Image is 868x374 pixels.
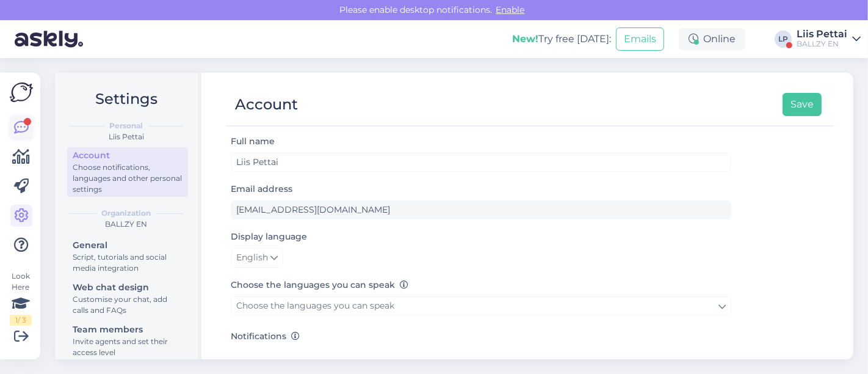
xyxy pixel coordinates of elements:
[231,330,300,343] label: Notifications
[73,239,183,252] div: General
[73,336,183,358] div: Invite agents and set their access level
[73,281,183,294] div: Web chat design
[65,131,188,142] div: Liis Pettai
[67,321,188,360] a: Team membersInvite agents and set their access level
[236,300,394,311] span: Choose the languages you can speak
[67,147,188,197] a: AccountChoose notifications, languages and other personal settings
[679,28,745,50] div: Online
[65,219,188,230] div: BALLZY EN
[512,32,611,46] div: Try free [DATE]:
[73,162,183,195] div: Choose notifications, languages and other personal settings
[73,294,183,316] div: Customise your chat, add calls and FAQs
[493,4,529,15] span: Enable
[231,153,731,172] input: Enter name
[10,82,33,102] img: Askly Logo
[231,200,731,219] input: Enter email
[797,29,847,39] div: Liis Pettai
[264,348,457,367] label: Get email when customer starts a chat
[231,183,292,196] label: Email address
[67,279,188,318] a: Web chat designCustomise your chat, add calls and FAQs
[235,93,298,116] div: Account
[231,135,275,148] label: Full name
[231,296,731,315] a: Choose the languages you can speak
[236,251,268,265] span: English
[73,149,183,162] div: Account
[797,29,861,49] a: Liis PettaiBALLZY EN
[67,237,188,276] a: GeneralScript, tutorials and social media integration
[10,315,32,326] div: 1 / 3
[102,208,151,219] b: Organization
[73,323,183,336] div: Team members
[65,87,188,111] h2: Settings
[616,28,664,51] button: Emails
[231,230,307,243] label: Display language
[73,252,183,274] div: Script, tutorials and social media integration
[783,93,822,116] button: Save
[10,271,32,326] div: Look Here
[512,33,538,45] b: New!
[231,248,283,268] a: English
[797,39,847,49] div: BALLZY EN
[775,31,792,48] div: LP
[110,120,143,131] b: Personal
[231,279,408,291] label: Choose the languages you can speak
